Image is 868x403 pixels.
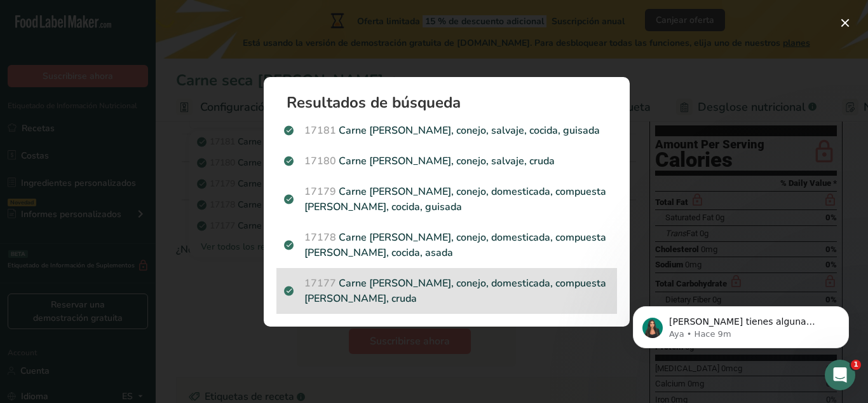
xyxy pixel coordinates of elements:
[304,276,336,290] span: 17177
[287,95,617,110] h1: Resultados de búsqueda
[284,276,609,306] p: Carne [PERSON_NAME], conejo, domesticada, compuesta [PERSON_NAME], cruda
[851,360,861,370] span: 1
[304,185,336,199] span: 17179
[614,279,868,369] iframe: Intercom notifications mensaje
[284,184,609,215] p: Carne [PERSON_NAME], conejo, domesticada, compuesta [PERSON_NAME], cocida, guisada
[284,230,609,260] p: Carne [PERSON_NAME], conejo, domesticada, compuesta [PERSON_NAME], cocida, asada
[825,360,855,390] iframe: Intercom live chat
[304,154,336,168] span: 17180
[284,123,609,138] p: Carne [PERSON_NAME], conejo, salvaje, cocida, guisada
[284,153,609,169] p: Carne [PERSON_NAME], conejo, salvaje, cruda
[304,230,336,244] span: 17178
[304,124,336,138] span: 17181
